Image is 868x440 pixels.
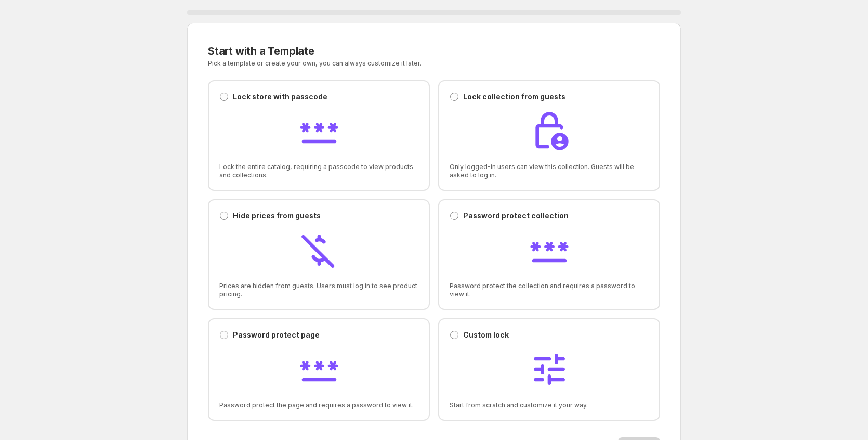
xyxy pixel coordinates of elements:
[208,59,537,68] p: Pick a template or create your own, you can always customize it later.
[233,92,327,102] p: Lock store with passcode
[463,211,569,221] p: Password protect collection
[298,348,340,390] img: Password protect page
[298,229,340,271] img: Hide prices from guests
[463,330,509,340] p: Custom lock
[219,401,418,409] span: Password protect the page and requires a password to view it.
[298,110,340,152] img: Lock store with passcode
[450,401,649,409] span: Start from scratch and customize it your way.
[233,211,321,221] p: Hide prices from guests
[450,163,649,179] span: Only logged-in users can view this collection. Guests will be asked to log in.
[219,163,418,179] span: Lock the entire catalog, requiring a passcode to view products and collections.
[450,282,649,299] span: Password protect the collection and requires a password to view it.
[219,282,418,299] span: Prices are hidden from guests. Users must log in to see product pricing.
[463,92,565,102] p: Lock collection from guests
[529,348,570,390] img: Custom lock
[529,110,570,152] img: Lock collection from guests
[529,229,570,271] img: Password protect collection
[208,45,314,57] span: Start with a Template
[233,330,320,340] p: Password protect page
